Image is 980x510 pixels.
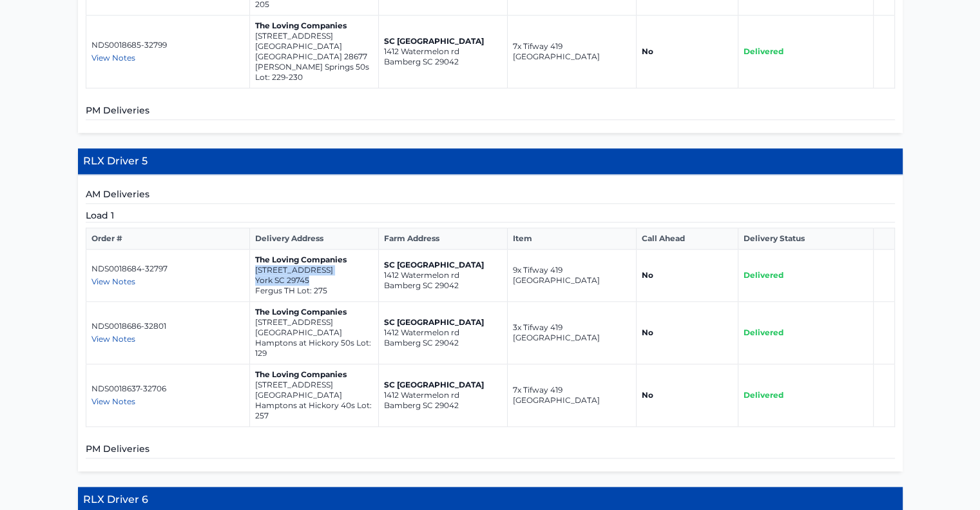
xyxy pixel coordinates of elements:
p: The Loving Companies [255,255,373,265]
p: Bamberg SC 29042 [384,338,502,348]
p: [STREET_ADDRESS] [255,265,373,275]
p: 1412 Watermelon rd [384,46,502,57]
p: NDS0018684-32797 [91,264,244,274]
strong: No [642,270,653,280]
p: The Loving Companies [255,21,373,31]
p: NDS0018686-32801 [91,321,244,331]
p: Bamberg SC 29042 [384,400,502,411]
p: [GEOGRAPHIC_DATA] [255,328,373,338]
p: Hamptons at Hickory 40s Lot: 257 [255,400,373,421]
p: The Loving Companies [255,307,373,317]
span: View Notes [91,277,135,286]
p: Hamptons at Hickory 50s Lot: 129 [255,338,373,358]
p: SC [GEOGRAPHIC_DATA] [384,36,502,46]
p: SC [GEOGRAPHIC_DATA] [384,260,502,270]
span: Delivered [744,46,783,56]
td: 9x Tifway 419 [GEOGRAPHIC_DATA] [507,250,636,302]
h5: PM Deliveries [86,104,895,120]
p: 1412 Watermelon rd [384,270,502,280]
p: [STREET_ADDRESS] [255,317,373,328]
th: Item [507,228,636,250]
p: [GEOGRAPHIC_DATA] [255,390,373,400]
p: [STREET_ADDRESS] [255,380,373,390]
h5: AM Deliveries [86,188,895,204]
th: Delivery Address [249,228,378,250]
th: Call Ahead [636,228,738,250]
p: 1412 Watermelon rd [384,390,502,400]
strong: No [642,46,653,56]
p: Bamberg SC 29042 [384,280,502,291]
p: [STREET_ADDRESS] [255,31,373,41]
strong: No [642,390,653,400]
p: NDS0018685-32799 [91,40,244,50]
span: View Notes [91,53,135,63]
p: Bamberg SC 29042 [384,57,502,67]
p: York SC 29745 [255,275,373,286]
span: View Notes [91,334,135,344]
th: Delivery Status [738,228,874,250]
p: 1412 Watermelon rd [384,328,502,338]
strong: No [642,328,653,337]
h4: RLX Driver 5 [78,148,903,175]
p: NDS0018637-32706 [91,384,244,394]
td: 7x Tifway 419 [GEOGRAPHIC_DATA] [507,364,636,427]
span: View Notes [91,397,135,406]
p: SC [GEOGRAPHIC_DATA] [384,380,502,390]
span: Delivered [744,328,783,337]
td: 3x Tifway 419 [GEOGRAPHIC_DATA] [507,302,636,364]
span: Delivered [744,390,783,400]
p: [PERSON_NAME] Springs 50s Lot: 229-230 [255,62,373,83]
h5: PM Deliveries [86,442,895,458]
td: 7x Tifway 419 [GEOGRAPHIC_DATA] [507,15,636,88]
p: Fergus TH Lot: 275 [255,286,373,296]
th: Farm Address [378,228,507,250]
span: Delivered [744,270,783,280]
th: Order # [86,228,249,250]
p: [GEOGRAPHIC_DATA] [GEOGRAPHIC_DATA] 28677 [255,41,373,62]
p: The Loving Companies [255,369,373,380]
h5: Load 1 [86,209,895,222]
p: SC [GEOGRAPHIC_DATA] [384,317,502,328]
